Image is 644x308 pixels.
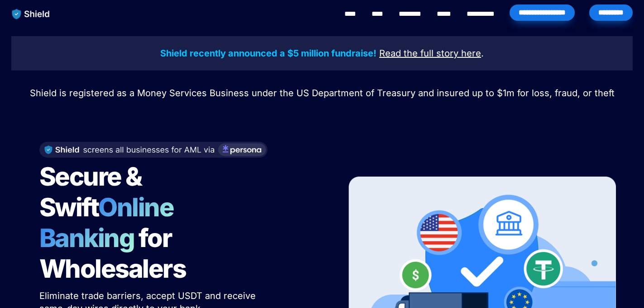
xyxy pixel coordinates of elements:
span: for Wholesalers [39,223,186,284]
img: website logo [8,5,54,23]
span: . [481,48,484,59]
a: Read the full story [379,49,458,58]
span: Secure & Swift [39,161,146,223]
strong: Shield recently announced a $5 million fundraise! [160,48,377,59]
span: Shield is registered as a Money Services Business under the US Department of Treasury and insured... [30,88,615,98]
u: here [461,48,481,59]
span: Online Banking [39,192,183,253]
u: Read the full story [379,48,458,59]
a: here [461,49,481,58]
